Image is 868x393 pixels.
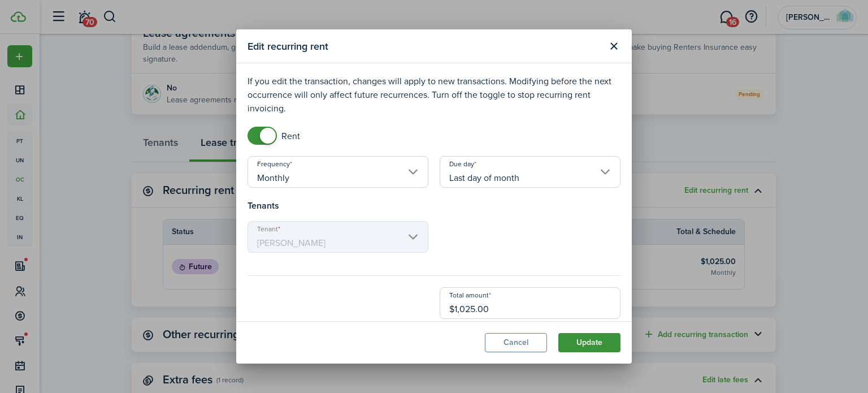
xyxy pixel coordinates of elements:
[485,333,547,352] button: Cancel
[604,37,623,56] button: Close modal
[558,333,620,352] button: Update
[248,199,620,213] h4: Tenants
[440,287,620,319] input: 0.00
[248,35,601,57] modal-title: Edit recurring rent
[248,75,620,115] p: If you edit the transaction, changes will apply to new transactions. Modifying before the next oc...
